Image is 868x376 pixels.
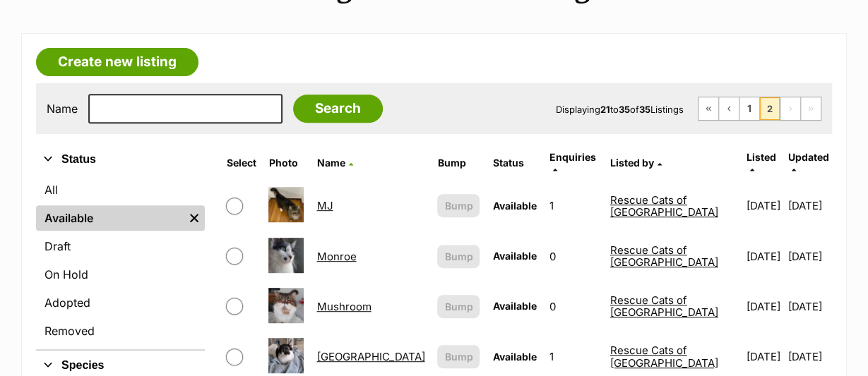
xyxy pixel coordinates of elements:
a: Page 1 [739,97,759,120]
button: Bump [437,295,480,318]
input: Search [293,95,383,123]
th: Select [220,146,261,180]
a: Adopted [36,290,205,315]
a: Enquiries [549,151,595,174]
button: Bump [437,194,480,217]
span: Bump [444,198,472,213]
button: Species [36,356,205,375]
a: Remove filter [184,205,205,231]
span: Bump [444,249,472,264]
td: 1 [543,181,602,230]
span: Available [492,200,536,212]
button: Bump [437,245,480,268]
a: Create new listing [36,48,198,76]
span: translation missing: en.admin.listings.index.attributes.enquiries [549,151,595,163]
button: Status [36,150,205,169]
a: All [36,177,205,202]
span: Listed by [610,157,654,169]
span: Displaying to of Listings [556,104,684,115]
td: [DATE] [788,282,831,331]
a: Rescue Cats of [GEOGRAPHIC_DATA] [610,344,718,369]
td: 0 [543,282,602,331]
a: Listed [747,151,776,174]
td: [DATE] [788,232,831,281]
a: Draft [36,234,205,259]
label: Name [47,102,78,115]
a: Monroe [316,250,356,263]
td: [DATE] [741,282,787,331]
a: Removed [36,318,205,344]
td: 0 [543,232,602,281]
span: Available [492,351,536,363]
td: [DATE] [741,232,787,281]
td: [DATE] [788,181,831,230]
span: Last page [801,97,821,120]
span: Listed [747,151,776,163]
a: Name [316,157,352,169]
a: Updated [788,151,829,174]
a: MJ [316,199,333,212]
th: Bump [432,146,485,180]
a: Available [36,205,184,231]
span: Available [492,250,536,262]
td: [DATE] [741,181,787,230]
a: Rescue Cats of [GEOGRAPHIC_DATA] [610,193,718,219]
div: Status [36,174,205,349]
strong: 35 [619,104,630,115]
nav: Pagination [698,97,821,121]
strong: 35 [639,104,650,115]
a: Listed by [610,157,662,169]
a: Rescue Cats of [GEOGRAPHIC_DATA] [610,293,718,319]
span: Updated [788,151,829,163]
strong: 21 [600,104,610,115]
a: Rescue Cats of [GEOGRAPHIC_DATA] [610,243,718,269]
button: Bump [437,345,480,368]
th: Status [487,146,542,180]
span: Name [316,157,345,169]
a: [GEOGRAPHIC_DATA] [316,350,424,363]
span: Next page [780,97,800,120]
span: Bump [444,349,472,364]
span: Available [492,300,536,312]
span: Bump [444,299,472,314]
a: Mushroom [316,300,371,313]
a: First page [698,97,718,120]
a: On Hold [36,262,205,287]
th: Photo [263,146,309,180]
span: Page 2 [760,97,780,120]
a: Previous page [719,97,739,120]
